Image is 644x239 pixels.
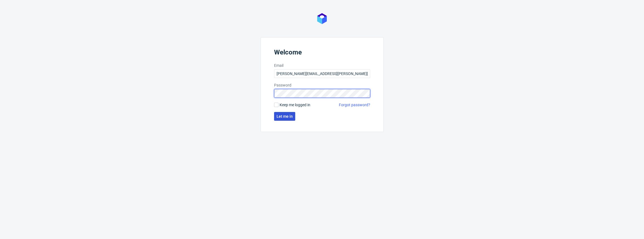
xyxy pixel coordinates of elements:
a: Forgot password? [339,102,370,108]
label: Password [274,82,370,88]
input: you@youremail.com [274,69,370,78]
label: Email [274,63,370,68]
span: Let me in [277,114,293,118]
button: Let me in [274,112,295,121]
header: Welcome [274,48,370,58]
span: Keep me logged in [280,102,310,108]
